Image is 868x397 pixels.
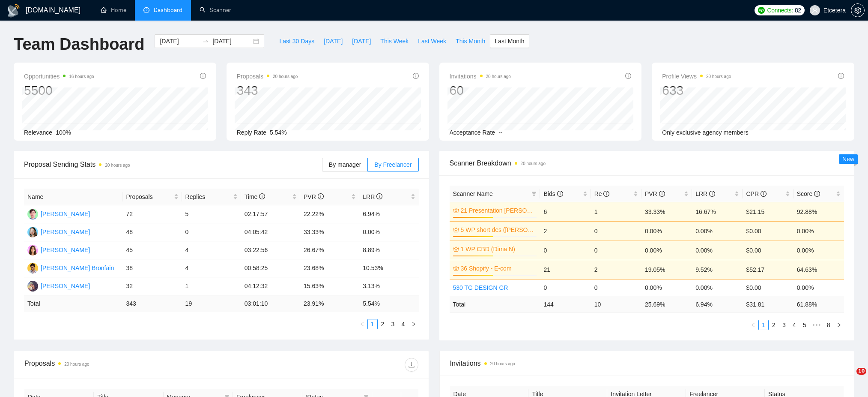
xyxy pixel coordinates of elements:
button: [DATE] [347,34,376,48]
span: info-circle [659,191,665,197]
a: 1 [368,319,377,329]
a: DB[PERSON_NAME] Bronfain [27,264,114,271]
td: 0 [182,223,241,241]
a: searchScanner [200,6,231,14]
li: Previous Page [357,319,367,329]
button: right [409,319,419,329]
a: 8 [824,320,833,330]
td: 144 [540,296,591,313]
td: 16.67% [692,202,743,221]
li: 5 [799,320,810,330]
button: Last 30 Days [274,34,319,48]
span: info-circle [625,73,631,79]
td: 0 [591,221,641,241]
span: info-circle [761,191,767,197]
td: 0 [540,279,591,296]
a: PD[PERSON_NAME] [27,246,90,253]
span: crown [453,227,459,233]
li: Next Page [834,320,844,330]
span: By manager [329,161,361,168]
a: homeHome [101,6,126,14]
button: This Week [376,34,413,48]
td: 45 [122,241,182,259]
span: info-circle [413,73,419,79]
td: 33.33% [641,202,692,221]
span: PVR [304,193,324,200]
span: filter [530,187,538,200]
td: 1 [591,202,641,221]
td: 15.63% [300,277,359,295]
span: crown [453,265,459,271]
span: Proposals [237,71,298,81]
a: setting [851,7,865,14]
span: Connects: [767,6,793,15]
td: 4 [182,259,241,277]
td: 0.00% [641,279,692,296]
li: Previous Page [748,320,758,330]
span: Last 30 Days [279,36,314,46]
td: 32 [122,277,182,295]
a: 4 [399,319,408,329]
td: 0.00% [641,241,692,260]
th: Proposals [122,189,182,205]
td: 0.00% [692,221,743,241]
img: PS [27,281,38,292]
span: crown [453,208,459,214]
span: swap-right [202,38,209,45]
td: 00:58:25 [241,259,300,277]
a: 3 [388,319,398,329]
div: 60 [450,82,511,99]
td: 2 [540,221,591,241]
span: info-circle [603,191,609,197]
td: 33.33% [300,223,359,241]
span: Dashboard [154,6,182,14]
a: 36 Shopify - E-com [461,264,535,273]
span: Proposals [126,192,172,202]
span: to [202,38,209,45]
li: 8 [823,320,834,330]
th: Replies [182,189,241,205]
span: Time [245,193,265,200]
span: Opportunities [24,71,94,81]
button: left [748,320,758,330]
td: 10.53% [359,259,418,277]
td: 03:01:10 [241,295,300,312]
span: Last Month [495,36,524,46]
div: [PERSON_NAME] [41,281,90,291]
time: 20 hours ago [64,362,89,367]
td: 21 [540,260,591,279]
button: left [357,319,367,329]
span: Scanner Breakdown [450,158,844,168]
td: 25.69 % [641,296,692,313]
img: upwork-logo.png [758,7,765,14]
td: 3.13% [359,277,418,295]
img: PD [27,245,38,256]
div: [PERSON_NAME] [41,245,90,255]
td: 0.00% [692,241,743,260]
input: Start date [160,36,199,46]
span: 82 [795,6,801,15]
span: Replies [185,192,231,202]
span: download [405,361,418,368]
span: By Freelancer [374,161,412,168]
td: 72 [122,205,182,223]
span: left [751,322,756,328]
td: 10 [591,296,641,313]
time: 20 hours ago [490,361,515,366]
td: 92.88% [793,202,844,221]
span: 5.54% [270,129,287,136]
span: This Month [456,36,485,46]
td: $0.00 [743,221,793,241]
td: 2 [591,260,641,279]
td: $0.00 [743,241,793,260]
td: 0.00% [793,279,844,296]
span: Scanner Name [453,190,493,197]
span: dashboard [143,7,149,13]
span: crown [453,246,459,252]
li: 2 [769,320,779,330]
td: 4 [182,241,241,259]
td: 5 [182,205,241,223]
button: [DATE] [319,34,347,48]
a: DM[PERSON_NAME] [27,210,90,217]
time: 16 hours ago [69,74,94,79]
